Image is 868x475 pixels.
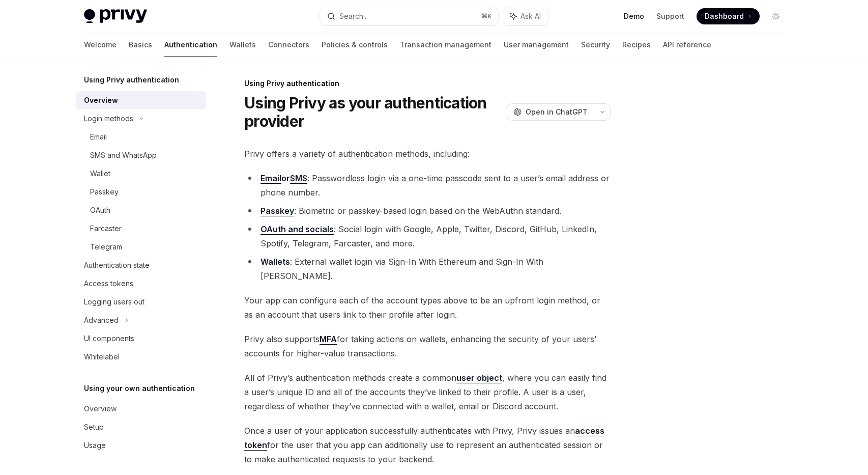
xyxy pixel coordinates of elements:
a: Wallets [229,33,256,57]
a: Recipes [622,33,651,57]
span: All of Privy’s authentication methods create a common , where you can easily find a user’s unique... [244,371,611,413]
a: user object [456,373,502,383]
a: Email [76,128,206,146]
a: Authentication state [76,256,206,274]
img: light logo [84,9,147,23]
div: Search... [339,10,368,22]
div: Whitelabel [84,351,120,363]
span: Dashboard [705,11,744,21]
a: Passkey [261,206,294,216]
a: Authentication [164,33,217,57]
span: Your app can configure each of the account types above to be an upfront login method, or as an ac... [244,293,611,322]
div: Overview [84,403,117,415]
a: Welcome [84,33,117,57]
div: SMS and WhatsApp [90,149,157,161]
a: Wallets [261,257,290,267]
li: : External wallet login via Sign-In With Ethereum and Sign-In With [PERSON_NAME]. [244,255,611,283]
span: Privy offers a variety of authentication methods, including: [244,147,611,161]
span: Open in ChatGPT [526,107,588,117]
div: Logging users out [84,296,144,308]
div: Farcaster [90,222,122,235]
div: UI components [84,332,134,345]
button: Ask AI [503,7,548,25]
a: Access tokens [76,274,206,293]
h5: Using your own authentication [84,382,195,395]
a: Overview [76,91,206,109]
a: Whitelabel [76,348,206,366]
a: Support [656,11,684,21]
div: Overview [84,94,118,106]
li: : Biometric or passkey-based login based on the WebAuthn standard. [244,204,611,218]
a: Connectors [268,33,309,57]
div: Telegram [90,241,122,253]
a: OAuth and socials [261,224,334,235]
a: Basics [129,33,152,57]
a: Transaction management [400,33,491,57]
div: Access tokens [84,277,133,290]
a: User management [504,33,569,57]
a: Passkey [76,183,206,201]
a: Setup [76,418,206,436]
div: Wallet [90,167,110,180]
strong: or [261,173,307,184]
button: Open in ChatGPT [507,103,594,121]
button: Search...⌘K [320,7,498,25]
a: OAuth [76,201,206,219]
a: Security [581,33,610,57]
div: Setup [84,421,104,433]
div: Passkey [90,186,119,198]
a: Overview [76,400,206,418]
span: Once a user of your application successfully authenticates with Privy, Privy issues an for the us... [244,424,611,466]
h5: Using Privy authentication [84,74,179,86]
li: : Social login with Google, Apple, Twitter, Discord, GitHub, LinkedIn, Spotify, Telegram, Farcast... [244,222,611,250]
div: Authentication state [84,259,150,271]
a: Telegram [76,238,206,256]
a: Usage [76,436,206,455]
a: Wallet [76,164,206,183]
li: : Passwordless login via a one-time passcode sent to a user’s email address or phone number. [244,171,611,200]
div: Usage [84,439,106,452]
a: Dashboard [697,8,760,24]
a: Policies & controls [322,33,388,57]
button: Toggle dark mode [768,8,784,24]
a: UI components [76,329,206,348]
a: SMS and WhatsApp [76,146,206,164]
a: Logging users out [76,293,206,311]
div: Advanced [84,314,119,326]
a: SMS [290,173,307,184]
span: ⌘ K [481,12,492,20]
div: OAuth [90,204,110,216]
div: Email [90,131,107,143]
span: Privy also supports for taking actions on wallets, enhancing the security of your users’ accounts... [244,332,611,360]
a: MFA [320,334,337,345]
span: Ask AI [520,11,541,21]
h1: Using Privy as your authentication provider [244,94,503,130]
a: Farcaster [76,219,206,238]
a: API reference [663,33,711,57]
a: Email [261,173,281,184]
a: Demo [624,11,644,21]
div: Login methods [84,113,133,125]
div: Using Privy authentication [244,78,611,89]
